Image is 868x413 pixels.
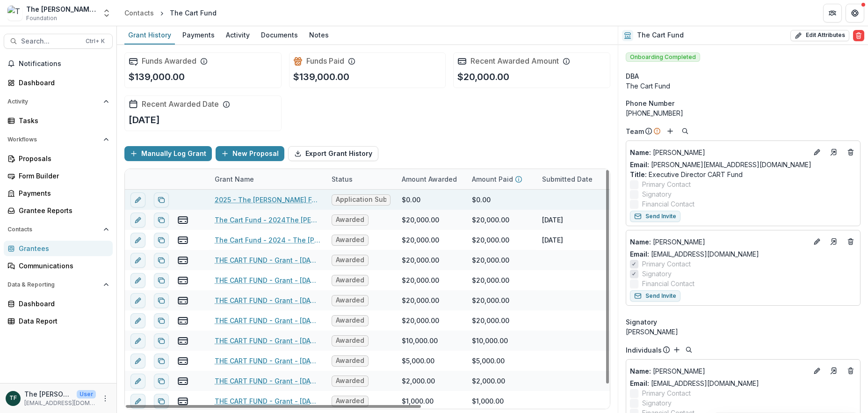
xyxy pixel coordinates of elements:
[4,241,113,256] a: Grantees
[142,100,219,109] h2: Recent Awarded Date
[215,336,320,346] a: THE CART FUND - Grant - [DATE]
[336,296,364,304] span: Awarded
[215,255,320,265] a: THE CART FUND - Grant - [DATE]
[396,174,463,184] div: Amount Awarded
[215,275,320,285] a: THE CART FUND - Grant - [DATE]
[215,396,320,406] a: THE CART FUND - Grant - [DATE]
[680,125,691,137] button: Search
[626,345,662,355] p: Individuals
[326,169,396,189] div: Status
[4,222,113,237] button: Open Contacts
[84,36,107,46] div: Ctrl + K
[396,169,466,189] div: Amount Awarded
[826,145,841,160] a: Go to contact
[642,199,694,209] span: Financial Contact
[4,203,113,218] a: Grantee Reports
[336,357,364,365] span: Awarded
[630,378,759,388] a: Email: [EMAIL_ADDRESS][DOMAIN_NAME]
[4,168,113,184] a: Form Builder
[4,132,113,147] button: Open Workflows
[823,4,842,22] button: Partners
[100,393,111,404] button: More
[130,333,145,348] button: edit
[472,255,509,265] div: $20,000.00
[642,398,672,408] span: Signatory
[19,299,105,309] div: Dashboard
[24,399,96,407] p: [EMAIL_ADDRESS][DOMAIN_NAME]
[336,196,386,204] span: Application Submitted
[306,57,344,66] h2: Funds Paid
[336,337,364,345] span: Awarded
[215,356,320,366] a: THE CART FUND - Grant - [DATE]
[665,125,676,137] button: Add
[4,94,113,109] button: Open Activity
[4,151,113,166] a: Proposals
[845,147,856,158] button: Deletes
[121,6,158,20] a: Contacts
[305,28,333,42] div: Notes
[222,28,253,42] div: Activity
[642,179,691,189] span: Primary Contact
[472,215,509,225] div: $20,000.00
[154,213,169,228] button: Duplicate proposal
[336,276,364,284] span: Awarded
[671,344,682,355] button: Add
[154,293,169,308] button: Duplicate proposal
[177,396,188,407] button: view-payments
[402,235,439,245] div: $20,000.00
[4,113,113,128] a: Tasks
[305,26,333,44] a: Notes
[630,160,811,170] a: Email: [PERSON_NAME][EMAIL_ADDRESS][DOMAIN_NAME]
[177,275,188,286] button: view-payments
[257,28,302,42] div: Documents
[402,255,439,265] div: $20,000.00
[124,26,175,44] a: Grant History
[683,344,694,355] button: Search
[154,253,169,268] button: Duplicate proposal
[19,116,105,125] div: Tasks
[336,317,364,324] span: Awarded
[402,356,434,366] div: $5,000.00
[4,56,113,71] button: Notifications
[177,214,188,226] button: view-payments
[209,174,260,184] div: Grant Name
[811,236,823,247] button: Edit
[630,237,808,247] p: [PERSON_NAME]
[626,52,700,62] span: Onboarding Completed
[154,394,169,409] button: Duplicate proposal
[7,98,100,105] span: Activity
[7,281,100,288] span: Data & Reporting
[630,147,808,157] p: [PERSON_NAME]
[215,195,320,205] a: 2025 - The [PERSON_NAME] Foundation Grant Proposal Application
[121,6,220,20] nav: breadcrumb
[130,394,145,409] button: edit
[811,365,823,376] button: Edit
[642,279,694,288] span: Financial Contact
[9,395,17,401] div: The Bolick Foundation
[19,206,105,215] div: Grantee Reports
[222,26,253,44] a: Activity
[607,169,677,189] div: Award Date
[402,396,434,406] div: $1,000.00
[215,215,320,225] a: The Cart Fund - 2024The [PERSON_NAME] Foundation Grant Proposal Application
[19,171,105,181] div: Form Builder
[630,237,808,247] a: Name: [PERSON_NAME]
[154,273,169,288] button: Duplicate proposal
[129,113,160,127] p: [DATE]
[130,233,145,248] button: edit
[130,374,145,389] button: edit
[26,14,57,22] span: Foundation
[630,238,651,246] span: Name :
[130,293,145,308] button: edit
[154,233,169,248] button: Duplicate proposal
[626,81,861,91] div: The Cart Fund
[177,235,188,246] button: view-payments
[154,313,169,328] button: Duplicate proposal
[124,146,212,161] button: Manually Log Grant
[154,192,169,207] button: Duplicate proposal
[472,235,509,245] div: $20,000.00
[336,256,364,264] span: Awarded
[472,275,509,285] div: $20,000.00
[402,376,435,386] div: $2,000.00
